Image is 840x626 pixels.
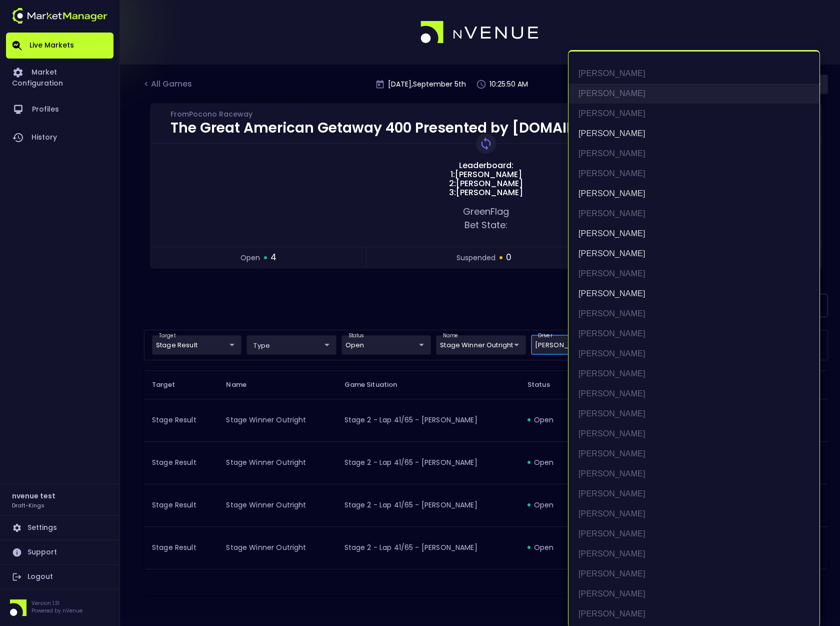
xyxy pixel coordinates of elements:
li: [PERSON_NAME] [568,224,819,244]
li: [PERSON_NAME] [568,164,819,184]
li: [PERSON_NAME] [568,424,819,444]
li: [PERSON_NAME] [568,244,819,264]
li: [PERSON_NAME] [568,144,819,164]
li: [PERSON_NAME] [568,324,819,344]
li: [PERSON_NAME] [568,584,819,604]
li: [PERSON_NAME] [568,504,819,524]
li: [PERSON_NAME] [568,344,819,364]
li: [PERSON_NAME] [568,124,819,144]
li: [PERSON_NAME] [568,84,819,104]
li: [PERSON_NAME] [568,184,819,204]
li: [PERSON_NAME] [568,304,819,324]
li: [PERSON_NAME] [568,544,819,564]
li: [PERSON_NAME] [568,564,819,584]
li: [PERSON_NAME] [568,604,819,624]
li: [PERSON_NAME] [568,404,819,424]
li: [PERSON_NAME] [568,364,819,384]
li: [PERSON_NAME] [568,64,819,84]
li: [PERSON_NAME] [568,444,819,464]
li: [PERSON_NAME] [568,104,819,124]
li: [PERSON_NAME] [568,264,819,284]
li: [PERSON_NAME] [568,204,819,224]
li: [PERSON_NAME] [568,524,819,544]
li: [PERSON_NAME] [568,284,819,304]
li: [PERSON_NAME] [568,384,819,404]
li: [PERSON_NAME] [568,484,819,504]
li: [PERSON_NAME] [568,464,819,484]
